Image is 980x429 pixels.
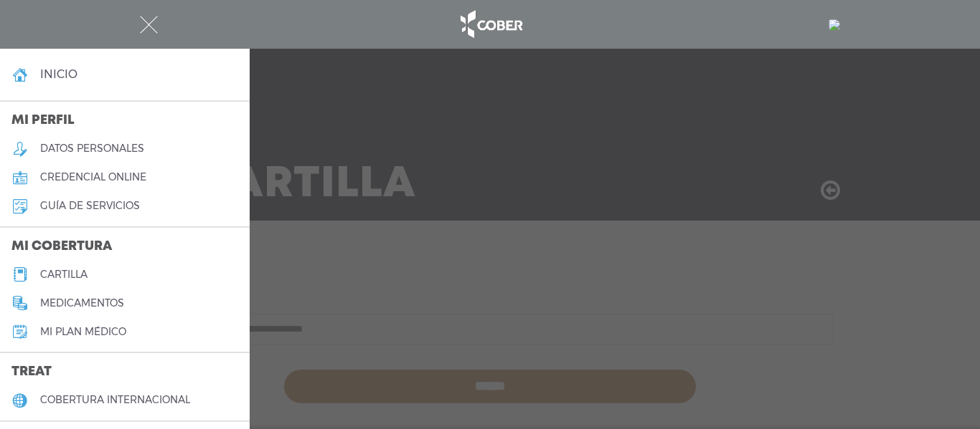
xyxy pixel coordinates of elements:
[40,297,124,309] h5: medicamentos
[40,200,140,212] h5: guía de servicios
[453,7,528,42] img: logo_cober_home-white.png
[40,171,146,183] h5: credencial online
[40,326,126,338] h5: Mi plan médico
[40,67,77,81] h4: inicio
[40,143,144,155] h5: datos personales
[40,269,88,281] h5: cartilla
[829,19,840,31] img: 7294
[40,394,190,406] h5: cobertura internacional
[140,16,158,34] img: Cober_menu-close-white.svg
